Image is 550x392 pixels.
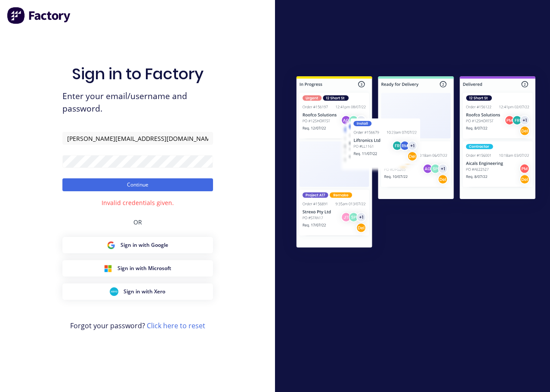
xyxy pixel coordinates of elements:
[133,207,142,237] div: OR
[107,241,115,249] img: Google Sign in
[62,132,213,145] input: Email/Username
[62,283,213,300] button: Xero Sign inSign in with Xero
[104,264,112,273] img: Microsoft Sign in
[70,320,205,331] span: Forgot your password?
[121,241,168,249] span: Sign in with Google
[147,321,205,330] a: Click here to reset
[117,264,171,272] span: Sign in with Microsoft
[72,65,204,83] h1: Sign in to Factory
[62,178,213,191] button: Continue
[62,237,213,253] button: Google Sign inSign in with Google
[102,198,174,207] div: Invalid credentials given.
[282,63,550,263] img: Sign in
[62,260,213,277] button: Microsoft Sign inSign in with Microsoft
[7,7,71,24] img: Factory
[124,288,165,296] span: Sign in with Xero
[110,287,118,296] img: Xero Sign in
[62,90,213,115] span: Enter your email/username and password.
